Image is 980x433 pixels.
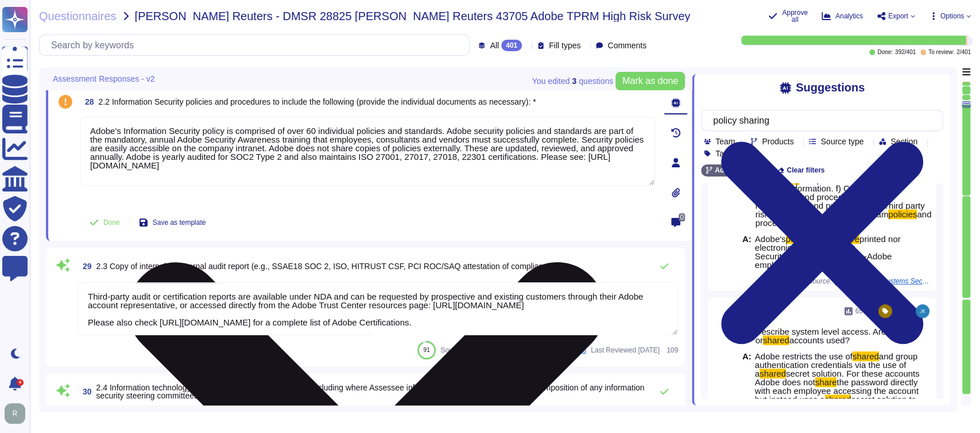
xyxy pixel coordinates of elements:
[39,10,117,22] span: Questionnaires
[664,347,678,354] span: 109
[707,110,931,131] input: Search by keywords
[17,379,24,386] div: 4
[877,49,893,55] span: Done:
[78,282,678,335] textarea: Third-party audit or certification reports are available under NDA and can be requested by prospe...
[501,40,522,51] div: 401
[78,388,92,396] span: 30
[916,304,929,318] img: user
[768,9,808,23] button: Approve all
[928,49,954,55] span: To review:
[53,75,154,83] span: Assessment Responses - v2
[2,401,33,426] button: user
[822,12,863,21] button: Analytics
[615,72,685,90] button: Mark as done
[607,41,646,49] span: Comments
[835,13,863,20] span: Analytics
[679,213,685,221] span: 0
[78,262,92,270] span: 29
[888,13,908,20] span: Export
[940,13,964,20] span: Options
[423,347,429,353] span: 91
[895,49,916,55] span: 392 / 401
[45,35,469,55] input: Search by keywords
[956,49,971,55] span: 2 / 401
[549,41,580,49] span: Fill types
[99,97,536,106] span: 2.2 Information Security policies and procedures to include the following (provide the individual...
[532,77,613,85] span: You edited question s
[80,98,94,106] span: 28
[572,77,576,85] b: 3
[135,10,691,22] span: [PERSON_NAME] Reuters - DMSR 28825 [PERSON_NAME] Reuters 43705 Adobe TPRM High Risk Survey
[80,117,655,186] textarea: Adobe's Information Security policy is comprised of over 60 individual policies and standards. Ad...
[490,41,499,49] span: All
[5,403,25,424] img: user
[622,76,678,86] span: Mark as done
[782,9,808,23] span: Approve all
